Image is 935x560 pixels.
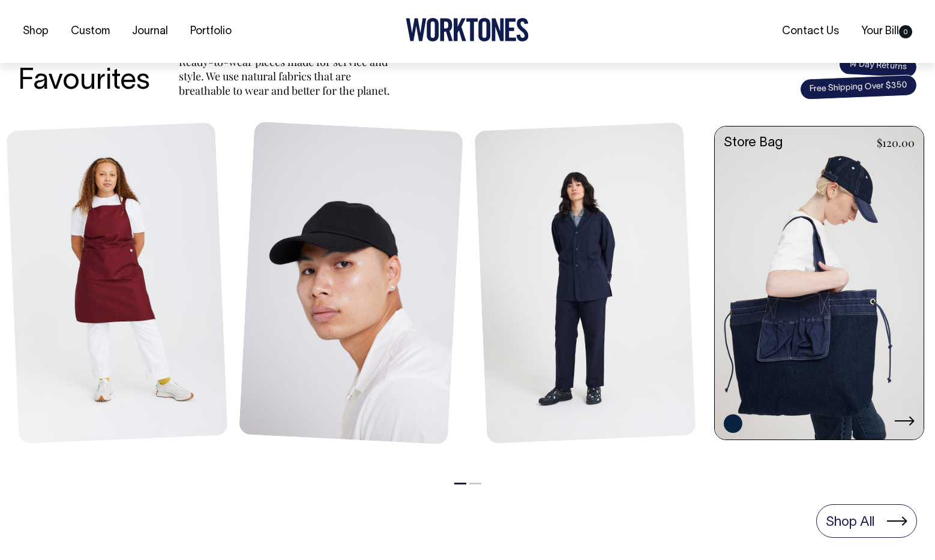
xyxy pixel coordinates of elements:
a: Your Bill0 [856,21,917,41]
img: Unstructured Blazer [474,122,696,444]
img: Mo Apron [6,122,227,444]
button: 1 of 2 [454,483,466,484]
a: Journal [127,22,173,41]
a: Contact Us [777,21,844,41]
span: Free Shipping Over $350 [799,74,917,100]
h3: Menu Favourites [18,34,150,98]
a: Shop All [816,504,917,538]
a: Shop [18,22,53,41]
span: 14 Day Returns [838,53,918,79]
p: Ready-to-wear pieces made for service and style. We use natural fabrics that are breathable to we... [179,55,395,98]
a: Portfolio [185,22,236,41]
span: 0 [899,25,912,38]
button: 2 of 2 [469,483,481,484]
img: Blank Dad Cap [239,121,463,444]
a: Custom [66,22,115,41]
